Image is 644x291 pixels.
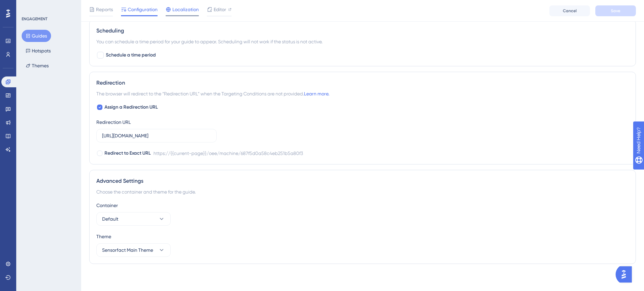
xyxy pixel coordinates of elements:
span: Assign a Redirection URL [104,103,158,111]
div: Theme [96,232,629,241]
button: Guides [22,30,51,42]
span: Reports [96,5,113,14]
button: Cancel [549,5,590,16]
div: Advanced Settings [96,177,629,185]
div: https://{{current-page}}/oee/machine/687f5d0a58c4eb251b5a80f3 [153,149,303,157]
span: Sensorfact Main Theme [102,246,153,254]
div: Redirection URL [96,118,131,126]
div: You can schedule a time period for your guide to appear. Scheduling will not work if the status i... [96,38,629,46]
div: ENGAGEMENT [22,16,47,22]
button: Sensorfact Main Theme [96,243,171,257]
span: Schedule a time period [106,51,156,59]
input: https://www.example.com/ [102,132,211,139]
a: Learn more. [304,91,329,96]
button: Save [595,5,636,16]
button: Hotspots [22,45,55,57]
span: Redirect to Exact URL [104,149,151,157]
span: Need Help? [16,2,42,10]
span: Configuration [128,5,158,14]
span: Editor [214,5,226,14]
span: Save [611,8,620,14]
iframe: UserGuiding AI Assistant Launcher [616,264,636,285]
div: Redirection [96,79,629,87]
span: The browser will redirect to the “Redirection URL” when the Targeting Conditions are not provided. [96,90,329,98]
button: Themes [22,60,53,72]
div: Scheduling [96,27,629,35]
span: Localization [172,5,199,14]
div: Container [96,201,629,209]
div: Choose the container and theme for the guide. [96,188,629,196]
span: Default [102,215,118,223]
button: Default [96,212,171,226]
span: Cancel [563,8,577,14]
